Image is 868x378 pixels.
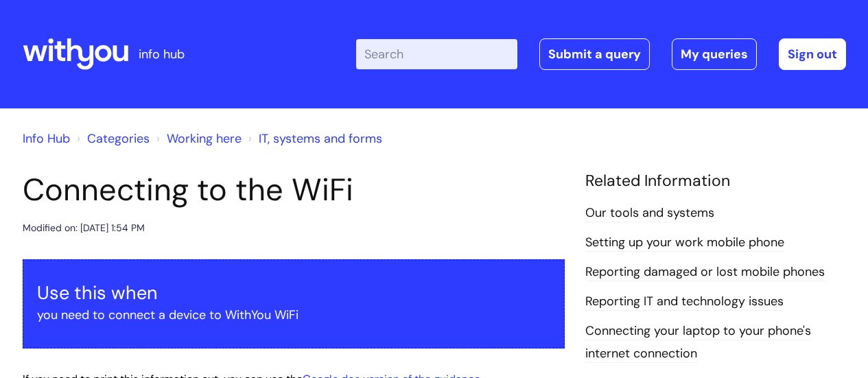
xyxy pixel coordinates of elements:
a: Connecting your laptop to your phone's internet connection [585,322,811,362]
a: Reporting IT and technology issues [585,293,784,311]
a: Our tools and systems [585,204,714,222]
p: you need to connect a device to WithYou WiFi [37,304,550,326]
li: Working here [153,128,242,150]
a: Info Hub [23,130,70,147]
h3: Use this when [37,282,550,304]
h1: Connecting to the WiFi [23,172,565,209]
h4: Related Information [585,172,846,191]
a: Categories [87,130,150,147]
li: IT, systems and forms [245,128,382,150]
a: Reporting damaged or lost mobile phones [585,263,825,281]
li: Solution home [73,128,150,150]
a: Working here [167,130,242,147]
input: Search [356,39,517,69]
a: Sign out [779,38,846,70]
div: Modified on: [DATE] 1:54 PM [23,220,145,237]
div: | - [356,38,846,70]
p: info hub [139,43,185,65]
a: My queries [672,38,757,70]
a: IT, systems and forms [259,130,382,147]
a: Setting up your work mobile phone [585,234,784,252]
a: Submit a query [539,38,650,70]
